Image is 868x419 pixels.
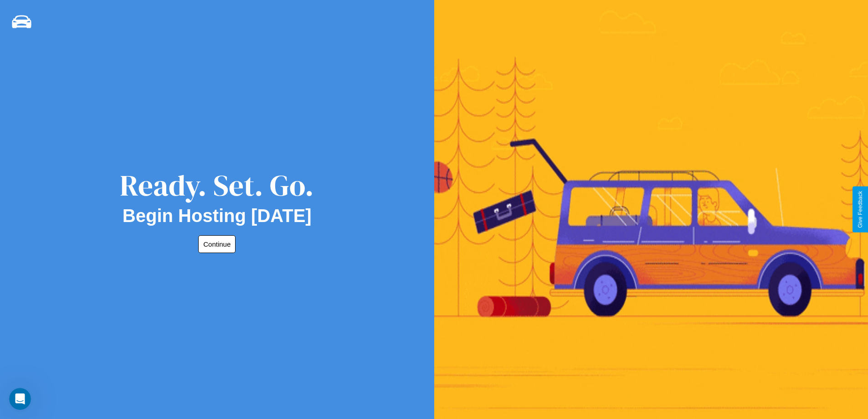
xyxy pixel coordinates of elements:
div: Give Feedback [857,191,863,228]
div: Ready. Set. Go. [120,165,314,206]
button: Continue [198,235,236,253]
iframe: Intercom live chat [9,388,31,410]
h2: Begin Hosting [DATE] [123,206,312,226]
